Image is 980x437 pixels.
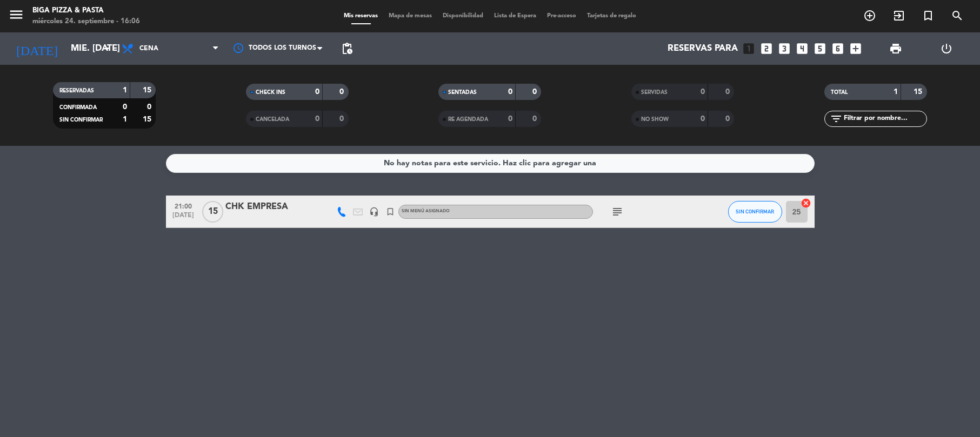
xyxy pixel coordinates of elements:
[725,115,732,123] strong: 0
[725,88,732,96] strong: 0
[921,32,972,65] div: LOG OUT
[489,13,542,19] span: Lista de Espera
[582,13,642,19] span: Tarjetas de regalo
[641,90,668,95] span: SERVIDAS
[341,42,354,55] span: pending_actions
[256,90,285,95] span: CHECK INS
[542,13,582,19] span: Pre-acceso
[143,116,154,123] strong: 15
[123,116,127,123] strong: 1
[914,88,924,96] strong: 15
[641,117,669,122] span: NO SHOW
[701,88,705,96] strong: 0
[315,88,319,96] strong: 0
[339,88,346,96] strong: 0
[668,44,738,54] span: Reservas para
[759,42,774,56] i: looks_two
[123,86,127,94] strong: 1
[123,103,127,111] strong: 0
[139,45,158,52] span: Cena
[508,115,512,123] strong: 0
[59,105,97,110] span: CONFIRMADA
[8,6,24,23] i: menu
[338,13,383,19] span: Mis reservas
[736,209,774,214] span: SIN CONFIRMAR
[892,9,905,22] i: exit_to_app
[32,5,140,16] div: Biga Pizza & Pasta
[315,115,319,123] strong: 0
[951,9,964,22] i: search
[448,117,488,122] span: RE AGENDADA
[369,207,379,217] i: headset_mic
[170,199,197,212] span: 21:00
[777,42,791,56] i: looks_3
[8,6,24,26] button: menu
[143,86,154,94] strong: 15
[940,42,953,55] i: power_settings_new
[170,212,197,224] span: [DATE]
[831,90,848,95] span: TOTAL
[202,201,223,223] span: 15
[795,42,809,56] i: looks_4
[801,198,811,209] i: cancel
[728,201,782,223] button: SIN CONFIRMAR
[863,9,876,22] i: add_circle_outline
[894,88,898,96] strong: 1
[147,103,154,111] strong: 0
[889,42,902,55] span: print
[532,88,539,96] strong: 0
[101,42,114,55] i: arrow_drop_down
[385,207,395,217] i: turned_in_not
[437,13,489,19] span: Disponibilidad
[831,42,845,56] i: looks_6
[742,42,756,56] i: looks_one
[611,205,624,218] i: subject
[225,200,317,214] div: CHK EMPRESA
[849,42,863,56] i: add_box
[830,112,843,125] i: filter_list
[813,42,827,56] i: looks_5
[843,113,926,125] input: Filtrar por nombre...
[701,115,705,123] strong: 0
[339,115,346,123] strong: 0
[383,13,437,19] span: Mapa de mesas
[532,115,539,123] strong: 0
[402,209,450,213] span: Sin menú asignado
[384,157,596,170] div: No hay notas para este servicio. Haz clic para agregar una
[32,16,140,27] div: miércoles 24. septiembre - 16:06
[59,88,94,93] span: RESERVADAS
[448,90,477,95] span: SENTADAS
[922,9,935,22] i: turned_in_not
[256,117,289,122] span: CANCELADA
[59,117,103,123] span: SIN CONFIRMAR
[508,88,512,96] strong: 0
[8,37,65,60] i: [DATE]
